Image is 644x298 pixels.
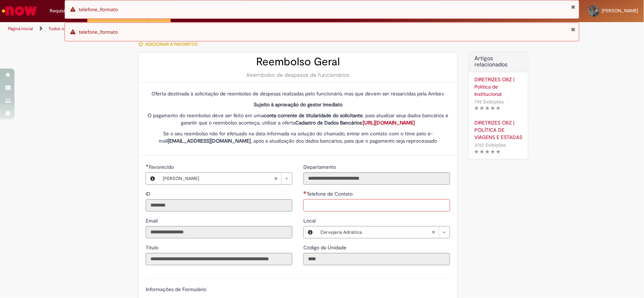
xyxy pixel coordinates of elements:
[571,26,576,32] button: Fechar Notificação
[146,173,159,184] button: Favorecido, Visualizar este registro Michael Ziebart de Oliveira
[363,119,415,126] a: [URL][DOMAIN_NAME]
[474,56,523,68] h3: Artigos relacionados
[146,244,160,251] span: Somente leitura - Título
[303,164,337,170] span: Somente leitura - Departamento
[428,226,439,238] abbr: Limpar campo Local
[145,41,198,47] span: Adicionar a Favoritos
[303,172,450,185] input: Departamento
[146,190,152,197] label: Somente leitura - ID
[474,99,504,105] span: 792 Exibições
[159,173,292,184] a: [PERSON_NAME]Limpar campo Favorecido
[146,244,160,251] label: Somente leitura - Título
[50,7,75,15] span: Requisições
[304,226,317,238] button: Local, Visualizar este registro Cervejaria Adriática
[303,244,348,251] label: Somente leitura - Código da Unidade
[146,286,206,293] label: Informações de Formulário
[303,217,317,224] span: Local
[303,163,337,171] label: Somente leitura - Departamento
[146,217,159,224] label: Somente leitura - Email
[474,142,506,148] span: 3762 Exibições
[263,112,363,119] strong: conta corrente de titularidade do solicitante
[146,90,450,97] p: Oferta destinada à solicitação de reembolso de despesas realizadas pelo funcionário, mas que deve...
[168,138,251,144] strong: [EMAIL_ADDRESS][DOMAIN_NAME]
[79,6,118,13] span: telefone_formato
[307,191,354,197] span: Telefone de Contato
[602,8,639,14] span: [PERSON_NAME]
[146,217,159,224] span: Somente leitura - Email
[303,253,450,265] input: Código da Unidade
[146,164,149,167] span: Obrigatório Preenchido
[79,29,118,35] span: telefone_formato
[149,164,175,170] span: Necessários - Favorecido
[146,226,292,238] input: Email
[295,119,415,126] strong: Cadastro de Dados Bancários:
[320,226,432,238] span: Cervejaria Adriática
[303,199,450,212] input: Telefone de Contato
[146,130,450,144] p: Se o seu reembolso não for efetuado na data informada na solução do chamado, entrar em contato co...
[146,72,450,79] div: Reembolso de despesas de funcionários
[317,226,450,238] a: Cervejaria AdriáticaLimpar campo Local
[146,199,292,212] input: ID
[146,253,292,265] input: Título
[303,244,348,251] span: Somente leitura - Código da Unidade
[8,26,33,32] a: Página inicial
[474,119,523,141] a: DIRETRIZES OBZ | POLÍTICA DE VIAGENS E ESTADAS
[163,173,274,184] span: [PERSON_NAME]
[1,4,38,18] img: ServiceNow
[146,56,450,68] h2: Reembolso Geral
[474,76,523,98] a: DIRETRIZES OBZ | Política de Institucional
[507,140,512,150] span: •
[270,173,281,184] abbr: Limpar campo Favorecido
[146,191,152,197] span: Somente leitura - ID
[254,101,342,108] strong: Sujeito à aprovação do gestor imediato
[571,4,576,10] button: Fechar Notificação
[5,22,424,36] ul: Trilhas de página
[49,26,87,32] a: Todos os Catálogos
[303,191,307,194] span: Necessários
[505,97,510,107] span: •
[146,112,450,126] p: O pagamento do reembolso deve ser feito em uma , para atualizar seus dados bancários e garantir q...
